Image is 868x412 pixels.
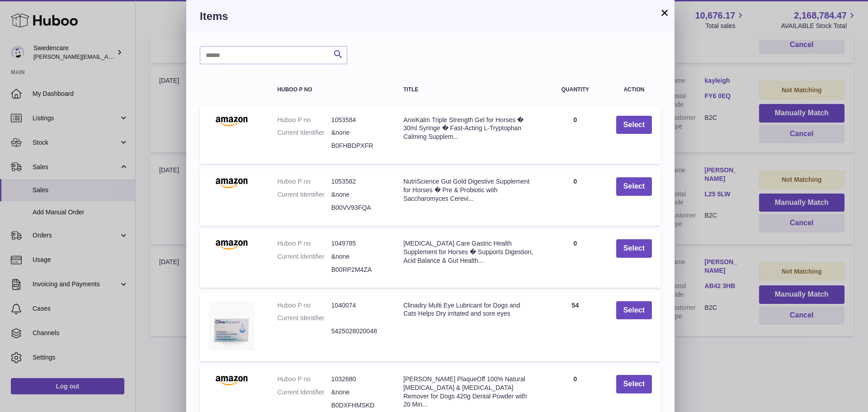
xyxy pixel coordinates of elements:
[607,78,661,102] th: Action
[331,301,385,310] dd: 1040074
[403,177,534,203] div: NutriScience Gut Gold Digestive Supplement for Horses � Pre & Probiotic with Saccharomyces Cerevi...
[331,177,385,186] dd: 1053582
[209,116,254,127] img: AnxiKalm Triple Strength Gel for Horses � 30ml Syringe � Fast-Acting L-Tryptophan Calming Supplem...
[277,177,331,186] dt: Huboo P no
[616,177,652,196] button: Select
[268,78,394,102] th: Huboo P no
[331,128,385,137] dd: &none
[277,301,331,310] dt: Huboo P no
[331,190,385,199] dd: &none
[543,230,607,288] td: 0
[209,239,254,250] img: Gastro Care Gastric Health Supplement for Horses � Supports Digestion, Acid Balance & Gut Health...
[277,252,331,261] dt: Current Identifier
[331,401,385,410] dd: B0DXFHMSKD
[209,301,254,350] img: Clinadry Multi Eye Lubricant for Dogs and Cats Helps Dry irritated and sore eyes
[277,116,331,124] dt: Huboo P no
[616,116,652,134] button: Select
[277,375,331,384] dt: Huboo P no
[616,375,652,393] button: Select
[200,9,661,24] h3: Items
[331,239,385,248] dd: 1049785
[331,252,385,261] dd: &none
[331,265,385,274] dd: B00RP2M4ZA
[543,78,607,102] th: Quantity
[331,375,385,384] dd: 1032680
[403,375,534,409] div: [PERSON_NAME] PlaqueOff 100% Natural [MEDICAL_DATA] & [MEDICAL_DATA] Remover for Dogs 420g Dental...
[331,142,385,150] dd: B0FHBDPXFR
[277,190,331,199] dt: Current Identifier
[331,327,385,336] dd: 5425028020048
[394,78,543,102] th: Title
[209,177,254,188] img: NutriScience Gut Gold Digestive Supplement for Horses � Pre & Probiotic with Saccharomyces Cerevi...
[209,375,254,386] img: ProDen PlaqueOff 100% Natural Tartar & Bad Breath Remover for Dogs 420g Dental Powder with 20 Min...
[403,301,534,318] div: Clinadry Multi Eye Lubricant for Dogs and Cats Helps Dry irritated and sore eyes
[616,239,652,258] button: Select
[277,314,331,322] dt: Current Identifier
[403,239,534,265] div: [MEDICAL_DATA] Care Gastric Health Supplement for Horses � Supports Digestion, Acid Balance & Gut...
[403,116,534,142] div: AnxiKalm Triple Strength Gel for Horses � 30ml Syringe � Fast-Acting L-Tryptophan Calming Supplem...
[659,7,670,18] button: ×
[277,239,331,248] dt: Huboo P no
[277,128,331,137] dt: Current Identifier
[616,301,652,320] button: Select
[543,107,607,164] td: 0
[543,292,607,361] td: 54
[543,168,607,226] td: 0
[331,388,385,397] dd: &none
[331,204,385,212] dd: B00VV93FQA
[277,388,331,397] dt: Current Identifier
[331,116,385,124] dd: 1053584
